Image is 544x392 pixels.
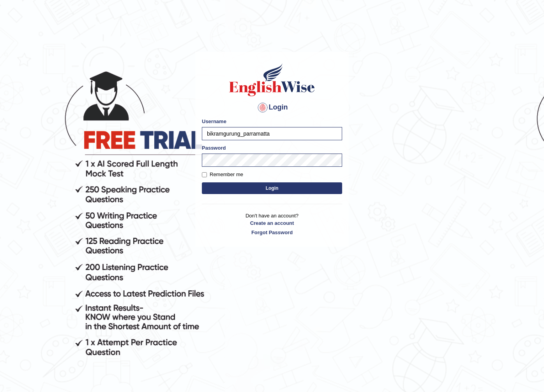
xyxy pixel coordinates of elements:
[202,144,226,152] label: Password
[202,171,243,178] label: Remember me
[202,182,342,194] button: Login
[202,229,342,236] a: Forgot Password
[202,219,342,227] a: Create an account
[202,101,342,114] h4: Login
[202,118,226,125] label: Username
[202,172,207,177] input: Remember me
[228,62,316,97] img: Logo of English Wise sign in for intelligent practice with AI
[202,212,342,236] p: Don't have an account?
